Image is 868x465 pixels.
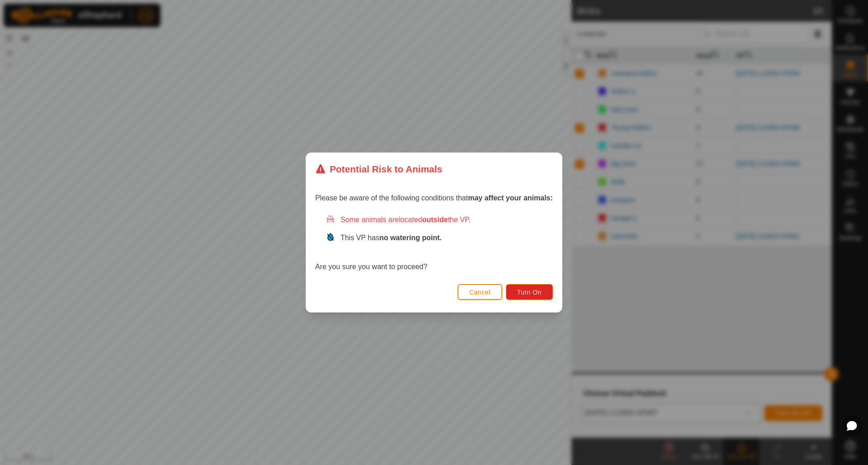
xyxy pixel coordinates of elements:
button: Turn On [506,284,553,300]
div: Some animals are [326,214,553,225]
span: Turn On [517,289,542,296]
strong: outside [422,216,448,223]
button: Cancel [458,284,502,300]
span: located the VP. [399,216,471,223]
span: Please be aware of the following conditions that [315,194,553,202]
span: This VP has [340,234,442,242]
strong: may affect your animals: [468,194,553,202]
strong: no watering point. [379,234,442,242]
div: Are you sure you want to proceed? [315,214,553,272]
div: Potential Risk to Animals [315,162,442,176]
span: Cancel [469,289,491,296]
